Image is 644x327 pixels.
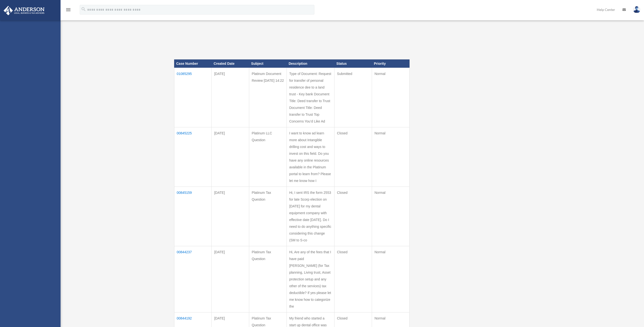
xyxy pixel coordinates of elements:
td: Platinum Tax Question [249,187,287,246]
td: [DATE] [212,246,249,312]
th: Created Date [212,59,249,68]
a: menu [65,8,71,13]
td: [DATE] [212,187,249,246]
td: Closed [334,187,372,246]
img: Anderson Advisors Platinum Portal [2,6,46,15]
td: I want to know ad learn more about Intangible drilling cost and ways to invest on this field. Do ... [287,127,334,187]
td: Normal [372,127,410,187]
i: search [81,7,86,12]
td: 00845159 [174,187,212,246]
td: Type of Document: Request for transfer of personal residence dee to a land trust - Key bank Docum... [287,68,334,127]
td: Platinum Tax Question [249,246,287,312]
td: 00845225 [174,127,212,187]
td: [DATE] [212,127,249,187]
th: Status [334,59,372,68]
td: Hi, I sent IRS the form 2553 for late Scorp election on [DATE] for my dental equipment company wi... [287,187,334,246]
img: User Pic [633,6,640,13]
td: Normal [372,246,410,312]
td: Platinum LLC Question [249,127,287,187]
td: Submitted [334,68,372,127]
th: Description [287,59,334,68]
th: Case Number [174,59,212,68]
th: Subject [249,59,287,68]
td: Closed [334,127,372,187]
td: Hi, Are any of the fees that I have paid [PERSON_NAME] (for Tax planning, Living trust, Asset pro... [287,246,334,312]
td: Normal [372,68,410,127]
td: 01085295 [174,68,212,127]
td: Normal [372,187,410,246]
th: Priority [372,59,410,68]
td: [DATE] [212,68,249,127]
i: menu [65,7,71,13]
td: Platinum Document Review [DATE] 14:22 [249,68,287,127]
td: Closed [334,246,372,312]
td: 00844237 [174,246,212,312]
